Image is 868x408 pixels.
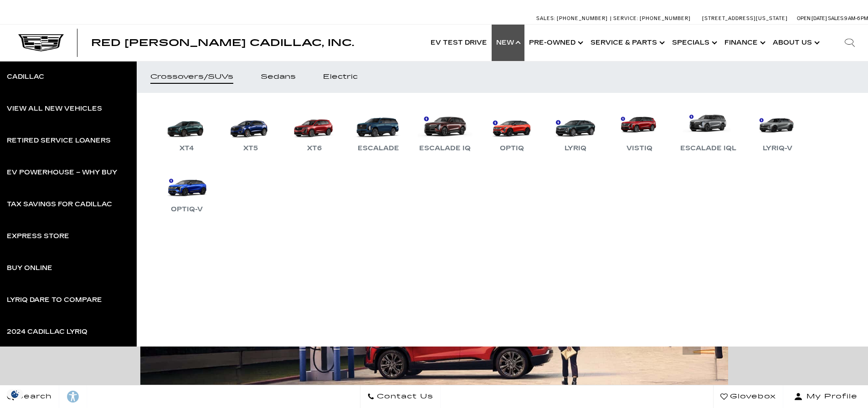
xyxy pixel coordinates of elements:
a: Escalade IQ [415,107,475,154]
div: Buy Online [7,265,52,271]
a: EV Test Drive [426,25,492,61]
span: Search [14,390,52,403]
a: Electric [309,61,371,93]
div: OPTIQ-V [166,204,207,215]
a: Service & Parts [586,25,668,61]
div: XT6 [303,143,326,154]
div: Escalade [353,143,404,154]
a: XT4 [159,107,214,154]
button: Open user profile menu [783,385,868,408]
span: Contact Us [375,390,433,403]
span: Sales: [536,15,555,21]
div: Escalade IQL [676,143,741,154]
span: Glovebox [728,390,776,403]
div: VISTIQ [622,143,657,154]
a: New [492,25,524,61]
div: Crossovers/SUVs [150,74,233,80]
a: Specials [668,25,720,61]
span: Service: [613,15,638,21]
img: Cadillac Dark Logo with Cadillac White Text [18,34,64,51]
a: VISTIQ [612,107,667,154]
span: Open [DATE] [797,15,827,21]
a: Escalade [351,107,406,154]
a: Crossovers/SUVs [137,61,247,93]
a: Glovebox [713,385,783,408]
img: Opt-Out Icon [5,389,26,399]
div: LYRIQ [560,143,591,154]
div: Tax Savings for Cadillac [7,201,112,208]
span: Sales: [828,15,844,21]
a: Pre-Owned [524,25,586,61]
span: 9 AM-6 PM [844,15,868,21]
div: OPTIQ [495,143,529,154]
a: OPTIQ-V [159,168,214,215]
a: OPTIQ [484,107,539,154]
div: Cadillac [7,74,44,80]
div: Sedans [261,74,296,80]
span: My Profile [803,390,858,403]
div: Electric [323,74,358,80]
div: View All New Vehicles [7,106,102,112]
a: XT6 [287,107,342,154]
div: LYRIQ-V [758,143,797,154]
div: EV Powerhouse – Why Buy [7,169,117,176]
div: XT5 [239,143,262,154]
a: Finance [720,25,768,61]
a: XT5 [223,107,278,154]
a: Escalade IQL [676,107,741,154]
div: XT4 [175,143,199,154]
div: 2024 Cadillac LYRIQ [7,329,87,335]
div: Escalade IQ [415,143,475,154]
span: Red [PERSON_NAME] Cadillac, Inc. [91,37,354,48]
span: [PHONE_NUMBER] [557,15,608,21]
div: LYRIQ Dare to Compare [7,297,102,303]
a: LYRIQ [548,107,603,154]
a: Contact Us [360,385,441,408]
div: Express Store [7,233,69,240]
a: Sales: [PHONE_NUMBER] [536,16,610,21]
a: Service: [PHONE_NUMBER] [610,16,693,21]
div: Retired Service Loaners [7,138,111,144]
a: About Us [768,25,822,61]
section: Click to Open Cookie Consent Modal [5,389,26,399]
a: LYRIQ-V [750,107,805,154]
a: [STREET_ADDRESS][US_STATE] [702,15,788,21]
span: [PHONE_NUMBER] [640,15,691,21]
a: Sedans [247,61,309,93]
a: Red [PERSON_NAME] Cadillac, Inc. [91,38,354,47]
